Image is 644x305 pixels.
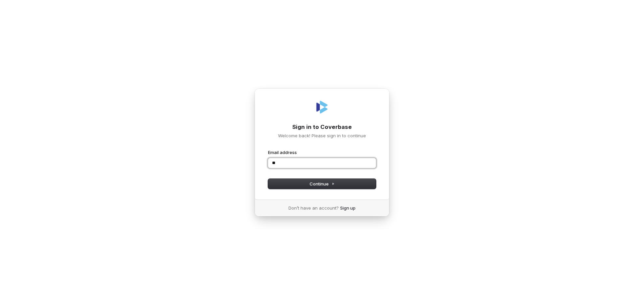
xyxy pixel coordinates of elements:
h1: Sign in to Coverbase [268,123,376,131]
label: Email address [268,149,297,155]
span: Continue [310,181,335,187]
img: Coverbase [314,99,330,115]
p: Welcome back! Please sign in to continue [268,133,376,139]
a: Sign up [340,205,356,211]
span: Don’t have an account? [288,205,339,211]
button: Continue [268,179,376,189]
